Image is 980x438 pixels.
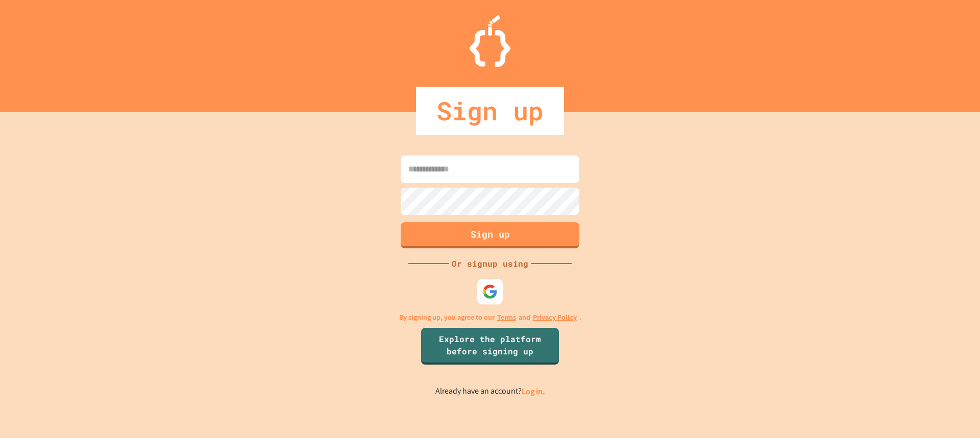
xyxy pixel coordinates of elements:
div: Or signup using [449,257,531,270]
div: Sign up [416,87,564,135]
img: google-icon.svg [482,284,498,299]
iframe: chat widget [937,397,970,428]
img: Logo.svg [470,15,510,67]
a: Log in. [522,386,545,397]
iframe: chat widget [895,353,970,396]
p: By signing up, you agree to our and . [399,312,581,323]
a: Privacy Policy [533,312,577,323]
a: Explore the platform before signing up [421,328,559,365]
p: Already have an account? [435,385,545,398]
a: Terms [497,312,516,323]
button: Sign up [401,222,579,248]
